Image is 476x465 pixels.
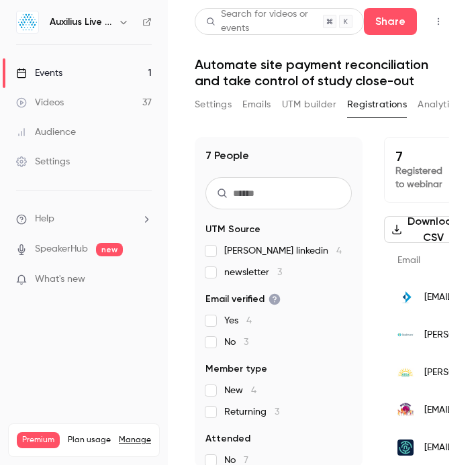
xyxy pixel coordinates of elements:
p: Registered to webinar [395,164,442,191]
div: Settings [16,155,70,168]
button: Registrations [347,94,407,115]
img: encoded.com [397,289,414,305]
span: newsletter [224,266,282,279]
span: 3 [277,268,282,277]
span: Premium [17,432,60,448]
span: new [96,243,123,256]
span: Yes [224,314,252,327]
button: Emails [242,94,271,115]
img: eyepointpharma.com [397,402,414,418]
span: New [224,384,256,397]
div: Audience [16,125,76,139]
span: 3 [275,407,279,417]
span: Email [397,256,420,265]
span: 3 [244,338,248,347]
button: UTM builder [282,94,336,115]
span: 4 [336,246,342,256]
span: Returning [224,405,279,419]
button: Download CSV [384,216,469,243]
img: norstella.com [397,440,414,456]
li: help-dropdown-opener [16,212,152,226]
span: No [224,335,248,349]
button: Analytics [418,94,459,115]
iframe: Noticeable Trigger [136,274,152,286]
span: Help [35,212,54,226]
div: Videos [16,96,64,109]
div: Search for videos or events [206,7,323,36]
img: replimune.com [397,327,414,343]
h6: Auxilius Live Sessions [50,15,113,29]
span: [PERSON_NAME] linkedin [224,244,342,258]
span: Plan usage [68,435,111,446]
h1: Automate site payment reconciliation and take control of study close-out [195,56,449,89]
a: Manage [119,435,151,446]
span: Email verified [205,293,281,306]
h1: 7 People [205,148,249,164]
p: 7 [395,148,442,164]
span: 4 [246,316,252,325]
span: UTM Source [205,223,260,236]
button: Settings [195,94,232,115]
span: Attended [205,432,250,446]
span: What's new [35,272,85,287]
img: Auxilius Live Sessions [17,11,38,33]
img: ateapharma.com [397,364,414,380]
span: 7 [244,456,248,465]
div: Events [16,66,62,80]
button: Share [364,8,417,35]
span: 4 [251,386,256,395]
span: Member type [205,362,267,376]
a: SpeakerHub [35,242,88,256]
